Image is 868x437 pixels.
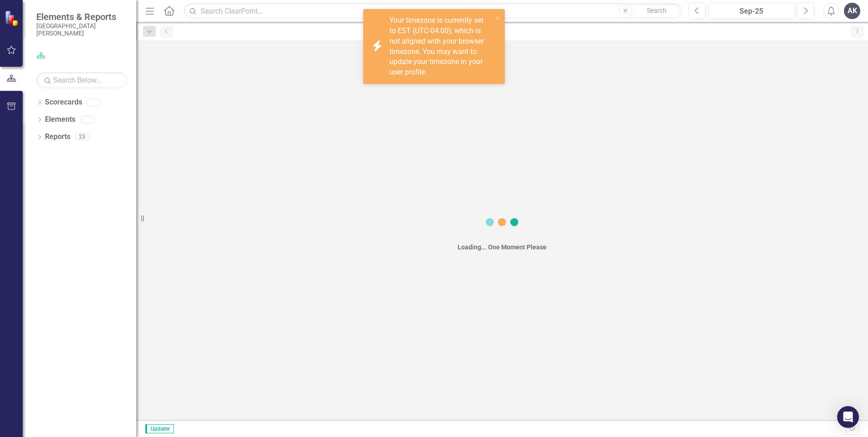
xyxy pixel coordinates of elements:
[36,72,127,88] input: Search Below...
[45,114,75,125] a: Elements
[36,11,127,22] span: Elements & Reports
[45,132,70,142] a: Reports
[708,3,795,19] button: Sep-25
[711,6,792,17] div: Sep-25
[390,15,492,78] div: Your timezone is currently set to EST (UTC-04:00), which is not aligned with your browser timezon...
[75,133,89,141] div: 23
[634,5,680,17] button: Search
[837,406,859,428] div: Open Intercom Messenger
[458,243,547,252] div: Loading... One Moment Please
[36,22,127,37] small: [GEOGRAPHIC_DATA][PERSON_NAME]
[45,97,82,108] a: Scorecards
[647,7,666,14] span: Search
[184,3,682,19] input: Search ClearPoint...
[145,424,174,433] span: Updater
[844,3,860,19] button: AK
[4,10,21,26] img: ClearPoint Strategy
[495,13,501,23] button: close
